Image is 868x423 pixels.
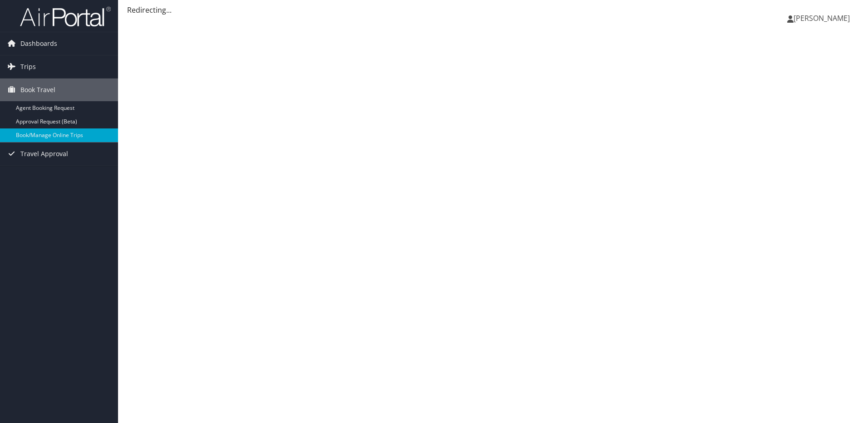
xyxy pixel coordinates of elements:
[794,13,850,23] span: [PERSON_NAME]
[20,6,111,27] img: airportal-logo.png
[127,5,859,15] div: Redirecting...
[20,32,57,55] span: Dashboards
[20,79,55,101] span: Book Travel
[20,143,68,165] span: Travel Approval
[20,55,36,78] span: Trips
[787,5,859,32] a: [PERSON_NAME]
